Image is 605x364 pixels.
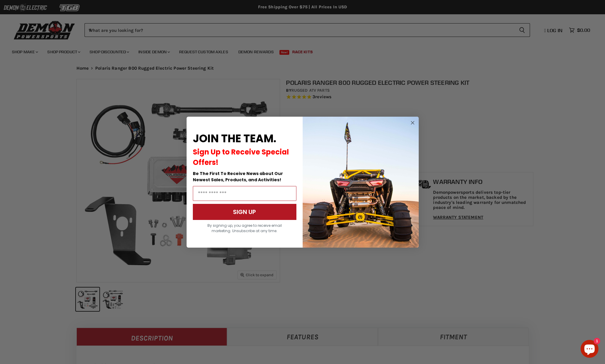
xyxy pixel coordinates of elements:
span: Sign Up to Receive Special Offers! [193,147,289,167]
span: Be The First To Receive News about Our Newest Sales, Products, and Activities! [193,171,283,183]
inbox-online-store-chat: Shopify online store chat [579,340,600,359]
img: a9095488-b6e7-41ba-879d-588abfab540b.jpeg [303,117,419,248]
input: Email Address [193,186,296,201]
span: By signing up, you agree to receive email marketing. Unsubscribe at any time. [207,223,282,233]
span: JOIN THE TEAM. [193,131,276,146]
button: SIGN UP [193,204,296,220]
button: Close dialog [409,119,416,126]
